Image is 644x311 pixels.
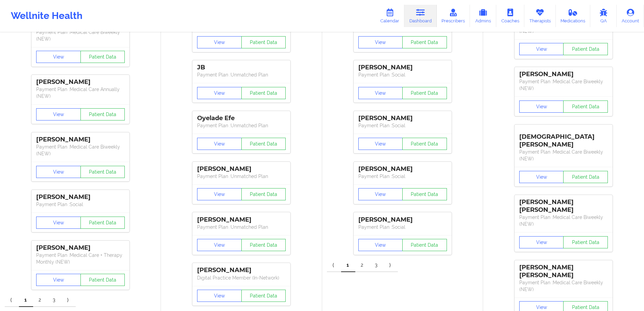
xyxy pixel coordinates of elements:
div: [PERSON_NAME] [36,193,125,201]
div: [PERSON_NAME] [358,216,447,224]
div: Pagination Navigation [327,259,398,272]
a: 2 [33,293,47,307]
button: View [519,43,564,55]
p: Payment Plan : Unmatched Plan [197,173,286,180]
button: View [197,239,242,251]
button: View [519,236,564,248]
button: View [36,51,81,63]
p: Payment Plan : Unmatched Plan [197,71,286,78]
a: 2 [355,259,369,272]
a: Coaches [496,5,524,27]
button: Patient Data [241,188,286,200]
button: View [358,239,403,251]
a: 1 [19,293,33,307]
div: [PERSON_NAME] [358,64,447,71]
div: [DEMOGRAPHIC_DATA][PERSON_NAME] [519,128,608,149]
a: Account [617,5,644,27]
button: Patient Data [241,239,286,251]
button: Patient Data [563,43,608,55]
p: Payment Plan : Medical Care + Therapy Monthly (NEW) [36,252,125,265]
div: [PERSON_NAME] [197,266,286,274]
a: 1 [341,259,355,272]
p: Payment Plan : Medical Care Biweekly (NEW) [36,143,125,157]
p: Payment Plan : Social [358,173,447,180]
a: Next item [62,293,76,307]
button: View [36,108,81,120]
button: View [197,36,242,48]
a: Prescribers [437,5,470,27]
div: [PERSON_NAME] [358,165,447,173]
div: [PERSON_NAME] [36,244,125,252]
button: View [358,87,403,99]
p: Digital Practice Member (In-Network) [197,274,286,281]
button: Patient Data [80,51,125,63]
a: Calendar [375,5,404,27]
button: Patient Data [80,274,125,286]
div: [PERSON_NAME] [PERSON_NAME] [519,264,608,279]
button: Patient Data [402,36,447,48]
button: View [358,188,403,200]
button: Patient Data [80,217,125,229]
button: View [519,101,564,113]
div: [PERSON_NAME] [358,114,447,122]
a: Next item [384,259,398,272]
button: Patient Data [241,138,286,150]
p: Payment Plan : Unmatched Plan [197,224,286,230]
p: Payment Plan : Social [36,201,125,208]
button: View [197,87,242,99]
p: Payment Plan : Medical Care Biweekly (NEW) [36,29,125,42]
button: Patient Data [80,166,125,178]
button: View [519,171,564,183]
div: JB [197,64,286,71]
button: Patient Data [80,108,125,120]
p: Payment Plan : Medical Care Biweekly (NEW) [519,78,608,92]
div: [PERSON_NAME] [197,165,286,173]
p: Payment Plan : Medical Care Biweekly (NEW) [519,279,608,293]
button: Patient Data [402,87,447,99]
a: QA [590,5,617,27]
button: View [36,166,81,178]
button: Patient Data [402,188,447,200]
button: Patient Data [241,290,286,302]
button: Patient Data [563,101,608,113]
p: Payment Plan : Social [358,224,447,230]
div: Oyelade Efe [197,114,286,122]
button: View [358,36,403,48]
p: Payment Plan : Medical Care Annually (NEW) [36,86,125,99]
button: Patient Data [241,87,286,99]
button: View [358,138,403,150]
div: [PERSON_NAME] [197,216,286,224]
button: View [197,138,242,150]
button: Patient Data [402,138,447,150]
button: View [36,217,81,229]
a: Dashboard [404,5,437,27]
p: Payment Plan : Unmatched Plan [197,122,286,129]
p: Payment Plan : Medical Care Biweekly (NEW) [519,214,608,227]
button: Patient Data [241,36,286,48]
div: [PERSON_NAME] [PERSON_NAME] [519,198,608,214]
a: 3 [47,293,62,307]
p: Payment Plan : Social [358,122,447,129]
a: Therapists [524,5,556,27]
button: Patient Data [563,236,608,248]
button: View [36,274,81,286]
button: View [197,290,242,302]
button: View [197,188,242,200]
a: Medications [556,5,591,27]
button: Patient Data [563,171,608,183]
div: [PERSON_NAME] [36,78,125,86]
p: Payment Plan : Social [358,71,447,78]
a: 3 [369,259,384,272]
div: Pagination Navigation [5,293,76,307]
a: Previous item [327,259,341,272]
p: Payment Plan : Medical Care Biweekly (NEW) [519,149,608,162]
a: Admins [470,5,496,27]
button: Patient Data [402,239,447,251]
div: [PERSON_NAME] [519,70,608,78]
div: [PERSON_NAME] [36,136,125,143]
a: Previous item [5,293,19,307]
